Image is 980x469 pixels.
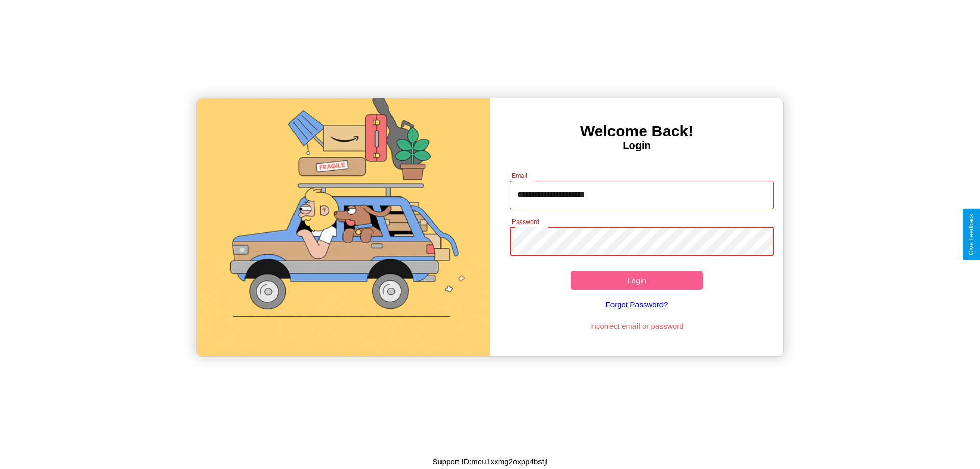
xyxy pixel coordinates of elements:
img: gif [197,98,490,356]
h3: Welcome Back! [490,122,783,140]
p: Incorrect email or password [505,319,769,333]
button: Login [571,271,703,290]
div: Give Feedback [968,214,975,255]
h4: Login [490,140,783,152]
a: Forgot Password? [505,290,769,319]
p: Support ID: meu1xxmg2oxpp4bstjl [432,455,547,468]
label: Password [512,217,539,226]
label: Email [512,171,528,180]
